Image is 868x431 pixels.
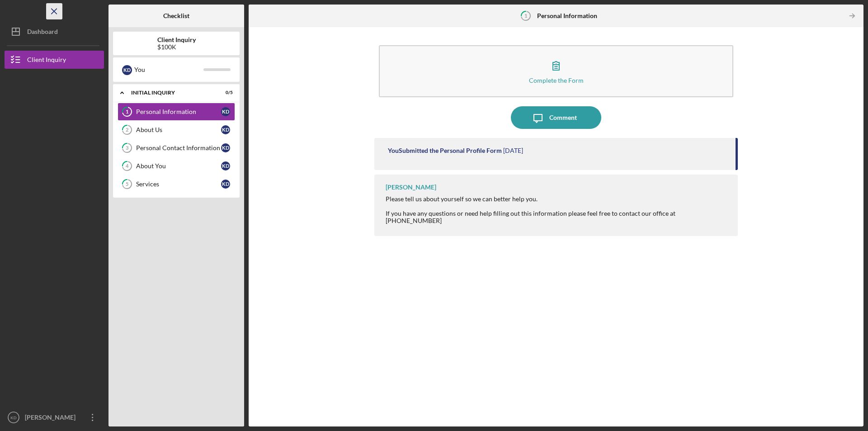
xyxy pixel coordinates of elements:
a: 3Personal Contact InformationKD [118,139,235,157]
a: 5ServicesKD [118,175,235,193]
div: K D [122,65,132,75]
div: You [134,62,203,77]
button: Complete the Form [379,45,733,97]
div: K D [221,180,230,189]
div: Personal Contact Information [136,144,221,152]
div: You Submitted the Personal Profile Form [388,147,502,154]
tspan: 4 [126,163,129,169]
b: Checklist [163,12,189,19]
b: Client Inquiry [157,36,196,43]
div: About You [136,162,221,170]
time: 2025-09-02 19:43 [503,147,523,154]
div: Personal Information [136,108,221,115]
a: 1Personal InformationKD [118,103,235,121]
div: Comment [549,106,577,129]
div: Services [136,180,221,188]
button: KD[PERSON_NAME] [PERSON_NAME] [5,408,104,426]
div: [PERSON_NAME] [386,184,436,191]
tspan: 1 [524,13,527,19]
tspan: 3 [126,145,128,151]
div: Complete the Form [529,77,584,84]
div: $100K [157,43,196,51]
div: K D [221,143,230,152]
tspan: 2 [126,127,128,133]
div: Initial Inquiry [131,90,210,95]
button: Comment [511,106,601,129]
div: 0 / 5 [217,90,233,95]
div: Please tell us about yourself so we can better help you. [386,195,729,203]
div: K D [221,125,230,134]
button: Dashboard [5,23,104,41]
div: Client Inquiry [27,51,66,71]
a: 4About YouKD [118,157,235,175]
div: If you have any questions or need help filling out this information please feel free to contact o... [386,210,729,224]
text: KD [10,415,16,420]
tspan: 5 [126,181,128,187]
div: K D [221,161,230,171]
button: Client Inquiry [5,51,104,69]
div: Dashboard [27,23,58,43]
tspan: 1 [126,109,128,115]
div: K D [221,107,230,116]
div: About Us [136,126,221,133]
a: 2About UsKD [118,121,235,139]
b: Personal Information [537,12,597,19]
